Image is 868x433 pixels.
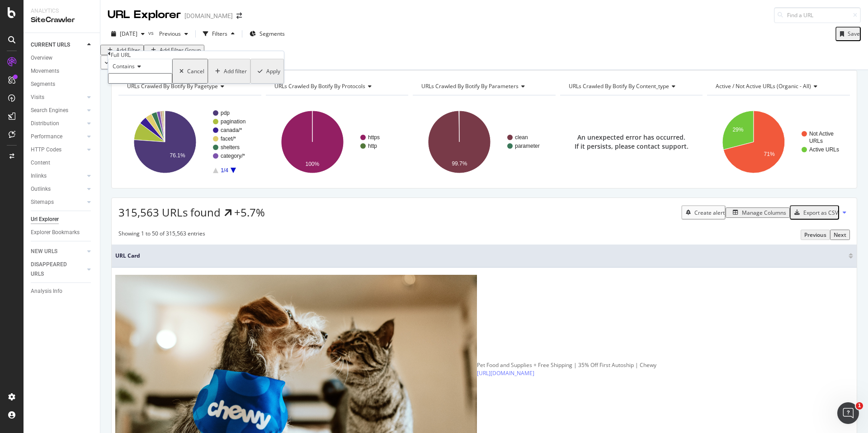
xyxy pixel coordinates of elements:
span: URLs Crawled By Botify By protocols [274,82,365,90]
span: Segments [259,30,285,38]
span: URLs Crawled By Botify By content_type [569,82,669,90]
div: arrow-right-arrow-left [236,13,242,19]
div: Add Filter Group [160,46,201,54]
button: Cancel [172,59,208,84]
a: CURRENT URLS [31,40,85,50]
button: Manage Columns [726,207,790,218]
span: 315,563 URLs found [118,205,221,220]
button: Apply [250,59,284,84]
text: shelters [221,144,240,151]
div: [DOMAIN_NAME] [184,11,233,20]
span: Active / Not Active URLs (organic - all) [716,82,811,90]
div: Outlinks [31,184,51,194]
a: Analysis Info [31,287,94,296]
button: Export as CSV [790,205,839,220]
a: DISAPPEARED URLS [31,260,85,279]
div: Save [848,30,860,38]
div: Url Explorer [31,215,59,224]
svg: A chart. [118,103,260,181]
div: Analytics [31,7,93,15]
a: Visits [31,93,85,102]
div: Inlinks [31,171,47,181]
text: 29% [733,127,744,133]
a: NEW URLS [31,247,85,256]
h4: URLs Crawled By Botify By content_type [567,79,695,94]
text: category/* [221,153,245,159]
button: [DATE] [108,27,148,41]
div: CURRENT URLS [31,40,70,50]
div: HTTP Codes [31,145,61,155]
div: Segments [31,80,55,89]
a: Segments [31,80,94,89]
div: Showing 1 to 50 of 315,563 entries [118,230,205,240]
text: facet/* [221,136,236,142]
span: Contains [113,62,135,70]
a: Explorer Bookmarks [31,228,94,237]
a: Url Explorer [31,215,94,224]
text: pagination [221,118,245,125]
a: Movements [31,66,94,76]
div: SiteCrawler [31,15,93,25]
div: URL Explorer [108,7,181,23]
div: Visits [31,93,44,102]
button: Previous [801,230,830,240]
a: HTTP Codes [31,145,85,155]
div: Search Engines [31,106,68,115]
svg: A chart. [707,103,849,181]
div: A chart. [266,103,407,181]
text: Active URLs [809,146,839,153]
div: Export as CSV [803,209,838,216]
text: URLs [809,138,823,144]
div: Full URL [111,51,131,59]
a: Performance [31,132,85,141]
button: Create alert [681,205,726,220]
button: Add filter [208,59,250,84]
div: Pet Food and Supplies + Free Shipping | 35% Off First Autoship | Chewy [477,361,656,369]
span: 1 [856,402,863,409]
button: Save [835,27,861,41]
a: Content [31,158,94,168]
div: Sitemaps [31,198,54,207]
span: URLs Crawled By Botify By pagetype [127,82,218,90]
button: Apply [100,55,128,70]
div: Manage Columns [742,209,786,216]
div: NEW URLS [31,247,57,256]
button: Segments [246,27,288,41]
text: clean [515,134,528,141]
text: canada/* [221,127,242,133]
span: vs [148,29,156,37]
text: parameter [515,143,540,149]
h4: URLs Crawled By Botify By protocols [273,79,401,94]
div: Content [31,158,50,168]
button: Previous [156,27,192,41]
h4: Active / Not Active URLs [714,79,842,94]
text: https [368,134,380,141]
div: Apply [266,67,280,75]
svg: A chart. [413,103,554,181]
button: Add Filter Group [144,45,204,55]
button: Next [830,230,850,240]
button: Filters [199,27,238,41]
div: Add Filter [116,46,140,54]
div: Analysis Info [31,287,62,296]
div: Movements [31,66,59,76]
span: Previous [156,30,181,38]
h4: URLs Crawled By Botify By parameters [420,79,547,94]
div: Cancel [187,67,204,75]
a: Sitemaps [31,198,85,207]
a: [URL][DOMAIN_NAME] [477,369,534,377]
span: URLs Crawled By Botify By parameters [421,82,519,90]
div: Explorer Bookmarks [31,228,80,237]
a: Search Engines [31,106,85,115]
div: Add filter [224,67,247,75]
div: Distribution [31,119,59,128]
button: Add Filter [100,45,144,55]
a: Outlinks [31,184,85,194]
text: 99.7% [452,161,467,167]
text: 100% [305,161,319,167]
text: 76.1% [170,152,185,159]
div: DISAPPEARED URLS [31,260,76,279]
